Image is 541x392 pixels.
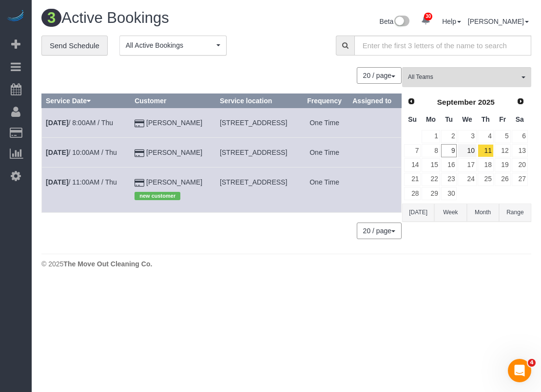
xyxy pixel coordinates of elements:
b: [DATE] [46,178,68,186]
a: [DATE]/ 8:00AM / Thu [46,119,113,127]
a: [PERSON_NAME] [146,119,202,127]
button: Range [499,204,531,222]
a: 14 [404,158,421,171]
a: 11 [478,144,494,157]
a: 28 [404,187,421,200]
a: 18 [478,158,494,171]
a: 23 [441,173,457,186]
th: Service location [215,94,300,108]
i: Credit Card Payment [135,180,144,187]
b: [DATE] [46,119,68,127]
span: [STREET_ADDRESS] [220,178,287,186]
div: © 2025 [41,259,531,269]
td: Assigned to [348,168,402,212]
a: 25 [478,173,494,186]
th: Frequency [300,94,348,108]
a: [PERSON_NAME] [468,18,529,25]
td: Schedule date [42,168,131,212]
span: Wednesday [462,115,472,123]
span: Friday [499,115,506,123]
span: September [437,98,476,106]
a: Prev [405,95,418,109]
a: [PERSON_NAME] [146,149,202,156]
a: 16 [441,158,457,171]
a: Help [442,18,461,25]
a: 30 [441,187,457,200]
nav: Pagination navigation [357,67,402,84]
a: 21 [404,173,421,186]
a: Beta [380,18,410,25]
a: 9 [441,144,457,157]
span: Sunday [408,115,417,123]
span: 3 [41,9,61,27]
td: Schedule date [42,138,131,168]
strong: The Move Out Cleaning Co. [63,260,152,268]
span: 4 [528,359,536,367]
a: 2 [441,130,457,143]
img: New interface [393,16,409,28]
a: 27 [512,173,528,186]
button: All Active Bookings [119,36,227,56]
td: Customer [131,168,216,212]
button: Week [434,204,466,222]
a: 4 [478,130,494,143]
button: 20 / page [357,67,402,84]
a: 20 [512,158,528,171]
span: Monday [426,115,436,123]
a: 5 [495,130,511,143]
td: Frequency [300,138,348,168]
a: 30 [416,10,435,31]
td: Frequency [300,168,348,212]
b: [DATE] [46,149,68,156]
td: Assigned to [348,108,402,138]
a: [PERSON_NAME] [146,178,202,186]
td: Frequency [300,108,348,138]
a: 7 [404,144,421,157]
td: Assigned to [348,138,402,168]
td: Service location [215,168,300,212]
td: Customer [131,138,216,168]
span: [STREET_ADDRESS] [220,119,287,127]
a: 3 [458,130,476,143]
a: [DATE]/ 10:00AM / Thu [46,149,117,156]
i: Credit Card Payment [135,150,144,157]
h1: Active Bookings [41,10,279,26]
th: Customer [131,94,216,108]
td: Customer [131,108,216,138]
input: Enter the first 3 letters of the name to search [354,36,531,56]
td: Service location [215,138,300,168]
a: Send Schedule [41,36,108,56]
a: Next [514,95,527,109]
th: Assigned to [348,94,402,108]
span: new customer [135,192,180,200]
span: All Active Bookings [126,40,214,50]
a: 10 [458,144,476,157]
a: 17 [458,158,476,171]
a: 12 [495,144,511,157]
a: 26 [495,173,511,186]
nav: Pagination navigation [357,223,402,239]
a: 19 [495,158,511,171]
td: Schedule date [42,108,131,138]
a: [DATE]/ 11:00AM / Thu [46,178,117,186]
img: Automaid Logo [6,10,25,23]
span: Thursday [482,115,490,123]
span: 2025 [478,98,495,106]
ol: All Teams [402,67,531,82]
td: Service location [215,108,300,138]
span: Tuesday [445,115,453,123]
a: 8 [422,144,440,157]
iframe: Intercom live chat [508,359,531,382]
i: Credit Card Payment [135,120,144,127]
span: [STREET_ADDRESS] [220,149,287,156]
button: 20 / page [357,223,402,239]
button: All Teams [402,67,531,87]
span: Saturday [516,115,524,123]
span: Prev [407,97,415,105]
a: 13 [512,144,528,157]
a: 15 [422,158,440,171]
a: 6 [512,130,528,143]
th: Service Date [42,94,131,108]
button: Month [467,204,499,222]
